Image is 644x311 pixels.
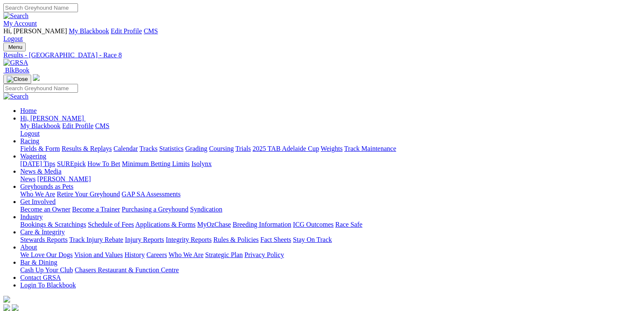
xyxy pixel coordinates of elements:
img: GRSA [3,59,28,67]
div: My Account [3,27,634,43]
img: twitter.svg [12,304,19,311]
div: Bar & Dining [20,266,634,274]
a: News & Media [20,168,62,175]
div: Racing [20,145,634,153]
a: Logout [3,35,23,42]
a: Applications & Forms [135,221,196,228]
div: Industry [20,221,634,228]
img: logo-grsa-white.png [33,74,40,81]
a: Edit Profile [111,27,142,35]
a: Hi, [PERSON_NAME] [20,115,86,122]
a: [PERSON_NAME] [37,175,91,182]
span: Hi, [PERSON_NAME] [20,115,84,122]
a: History [124,251,145,258]
a: We Love Our Dogs [20,251,72,258]
a: Stewards Reports [20,236,67,243]
a: Racing [20,137,39,145]
img: Search [3,12,29,20]
a: Get Involved [20,198,56,205]
a: Weights [321,145,343,152]
img: facebook.svg [3,304,10,311]
input: Search [3,84,78,93]
a: Stay On Track [293,236,332,243]
a: Wagering [20,153,46,160]
div: Wagering [20,160,634,168]
img: Close [7,76,28,83]
a: BlkBook [3,67,30,74]
a: Logout [20,130,40,137]
a: SUREpick [57,160,86,167]
a: Home [20,107,37,114]
a: Track Maintenance [344,145,396,152]
a: About [20,244,37,251]
div: About [20,251,634,259]
a: Results - [GEOGRAPHIC_DATA] - Race 8 [3,51,634,59]
a: Schedule of Fees [88,221,134,228]
a: My Blackbook [20,122,61,129]
a: Become an Owner [20,206,70,213]
a: Care & Integrity [20,228,65,236]
a: My Account [3,20,37,27]
a: Breeding Information [233,221,291,228]
a: Statistics [159,145,184,152]
a: How To Bet [88,160,121,167]
a: Contact GRSA [20,274,61,281]
a: Careers [146,251,167,258]
a: MyOzChase [197,221,231,228]
a: Purchasing a Greyhound [122,206,188,213]
a: Injury Reports [125,236,164,243]
a: Vision and Values [74,251,123,258]
a: Trials [235,145,251,152]
a: Retire Your Greyhound [57,190,120,198]
a: Rules & Policies [213,236,259,243]
a: Fact Sheets [260,236,291,243]
button: Toggle navigation [3,43,26,51]
a: Fields & Form [20,145,60,152]
a: Chasers Restaurant & Function Centre [75,266,179,273]
a: GAP SA Assessments [122,190,181,198]
span: Hi, [PERSON_NAME] [3,27,67,35]
a: Minimum Betting Limits [122,160,190,167]
a: Who We Are [169,251,204,258]
a: [DATE] Tips [20,160,55,167]
a: Syndication [190,206,222,213]
a: Become a Trainer [72,206,120,213]
a: Isolynx [191,160,212,167]
img: Search [3,93,29,100]
a: CMS [95,122,110,129]
a: Greyhounds as Pets [20,183,73,190]
a: CMS [144,27,158,35]
a: 2025 TAB Adelaide Cup [252,145,319,152]
a: Bar & Dining [20,259,57,266]
a: Who We Are [20,190,55,198]
a: My Blackbook [69,27,109,35]
a: Login To Blackbook [20,282,76,289]
a: Privacy Policy [244,251,284,258]
a: Results & Replays [62,145,112,152]
a: ICG Outcomes [293,221,333,228]
a: Grading [185,145,207,152]
div: News & Media [20,175,634,183]
a: Race Safe [335,221,362,228]
a: Integrity Reports [166,236,212,243]
div: Greyhounds as Pets [20,190,634,198]
button: Toggle navigation [3,75,31,84]
span: BlkBook [5,67,30,74]
div: Hi, [PERSON_NAME] [20,122,634,137]
div: Get Involved [20,206,634,213]
a: Bookings & Scratchings [20,221,86,228]
a: Coursing [209,145,234,152]
a: Calendar [113,145,138,152]
a: News [20,175,35,182]
a: Cash Up Your Club [20,266,73,273]
a: Edit Profile [62,122,94,129]
a: Industry [20,213,43,220]
span: Menu [8,44,22,50]
img: logo-grsa-white.png [3,296,10,303]
div: Care & Integrity [20,236,634,244]
a: Strategic Plan [205,251,243,258]
input: Search [3,3,78,12]
a: Track Injury Rebate [69,236,123,243]
a: Tracks [140,145,158,152]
